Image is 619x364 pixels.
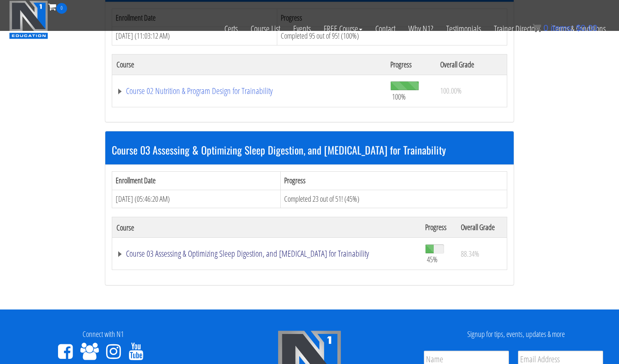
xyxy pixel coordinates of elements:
[112,144,507,155] h3: Course 03 Assessing & Optimizing Sleep Digestion, and [MEDICAL_DATA] for Trainability
[421,217,457,238] th: Progress
[9,0,48,39] img: n1-education
[112,190,281,208] td: [DATE] (05:46:20 AM)
[112,54,386,75] th: Course
[287,14,317,44] a: Events
[576,23,581,33] span: $
[281,171,507,190] th: Progress
[543,23,548,33] span: 0
[386,54,436,75] th: Progress
[402,14,440,44] a: Why N1?
[457,217,507,238] th: Overall Grade
[533,24,541,32] img: icon11.png
[116,87,382,95] a: Course 02 Nutrition & Program Design for Trainability
[369,14,402,44] a: Contact
[281,190,507,208] td: Completed 23 out of 51! (45%)
[392,92,406,101] span: 100%
[576,23,598,33] bdi: 0.00
[487,14,546,44] a: Trainer Directory
[218,14,244,44] a: Certs
[317,14,369,44] a: FREE Course
[551,23,573,33] span: items:
[244,14,287,44] a: Course List
[457,238,507,270] td: 88.34%
[436,75,507,107] td: 100.00%
[533,23,598,33] a: 0 items: $0.00
[436,54,507,75] th: Overall Grade
[56,3,67,14] span: 0
[419,330,613,339] h4: Signup for tips, events, updates & more
[116,249,417,258] a: Course 03 Assessing & Optimizing Sleep Digestion, and [MEDICAL_DATA] for Trainability
[48,1,67,12] a: 0
[440,14,487,44] a: Testimonials
[112,171,281,190] th: Enrollment Date
[546,14,612,44] a: Terms & Conditions
[427,255,438,264] span: 45%
[112,217,421,238] th: Course
[6,330,200,339] h4: Connect with N1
